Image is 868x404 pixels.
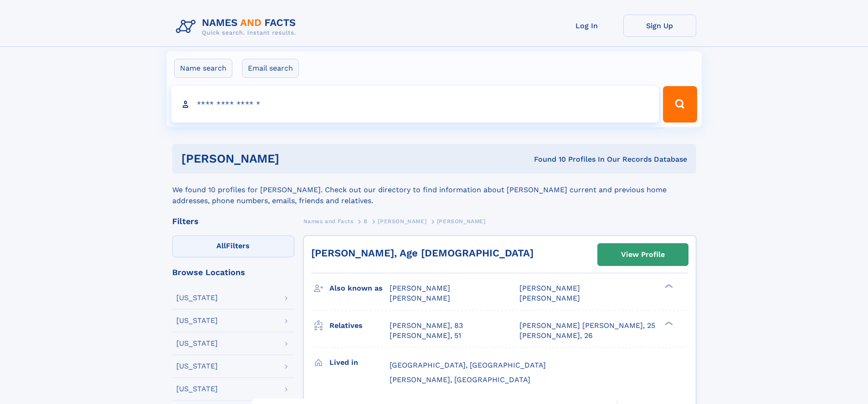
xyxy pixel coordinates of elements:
[174,59,232,78] label: Name search
[172,217,294,225] div: Filters
[663,86,697,123] button: Search Button
[390,361,546,369] span: [GEOGRAPHIC_DATA], [GEOGRAPHIC_DATA]
[329,355,390,370] h3: Lived in
[378,218,426,225] span: [PERSON_NAME]
[364,215,368,227] a: B
[598,244,688,266] a: View Profile
[172,235,294,257] label: Filters
[519,284,580,292] span: [PERSON_NAME]
[390,375,530,384] span: [PERSON_NAME], [GEOGRAPHIC_DATA]
[242,59,299,78] label: Email search
[621,244,665,265] div: View Profile
[519,331,593,341] a: [PERSON_NAME], 26
[172,174,696,206] div: We found 10 profiles for [PERSON_NAME]. Check out our directory to find information about [PERSON...
[329,281,390,296] h3: Also known as
[663,320,673,326] div: ❯
[176,294,218,302] div: [US_STATE]
[171,86,659,123] input: search input
[623,15,696,37] a: Sign Up
[176,340,218,347] div: [US_STATE]
[329,318,390,333] h3: Relatives
[519,321,655,331] a: [PERSON_NAME] [PERSON_NAME], 25
[364,218,368,225] span: B
[176,385,218,393] div: [US_STATE]
[519,294,580,302] span: [PERSON_NAME]
[176,363,218,370] div: [US_STATE]
[378,215,426,227] a: [PERSON_NAME]
[437,218,486,225] span: [PERSON_NAME]
[303,215,354,227] a: Names and Facts
[406,154,687,164] div: Found 10 Profiles In Our Records Database
[311,247,534,259] a: [PERSON_NAME], Age [DEMOGRAPHIC_DATA]
[181,153,407,164] h1: [PERSON_NAME]
[390,294,450,302] span: [PERSON_NAME]
[172,15,303,39] img: Logo Names and Facts
[550,15,623,37] a: Log In
[176,317,218,324] div: [US_STATE]
[663,283,673,289] div: ❯
[172,268,294,276] div: Browse Locations
[216,241,226,250] span: All
[390,284,450,292] span: [PERSON_NAME]
[390,321,463,331] a: [PERSON_NAME], 83
[390,331,461,341] a: [PERSON_NAME], 51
